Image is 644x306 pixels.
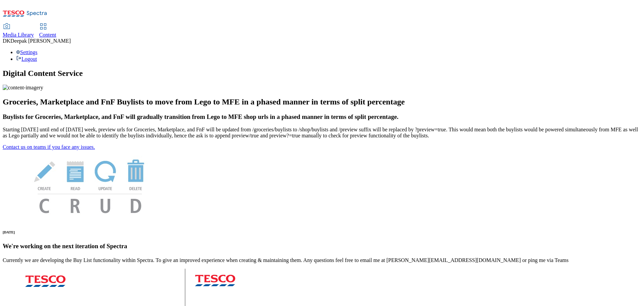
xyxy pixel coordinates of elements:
h3: We're working on the next iteration of Spectra [3,243,641,250]
h6: [DATE] [3,230,641,234]
a: Settings [16,49,38,55]
span: DK [3,38,10,44]
img: News Image [3,150,177,220]
span: Deepak [PERSON_NAME] [10,38,71,44]
h1: Digital Content Service [3,69,641,78]
img: content-imagery [3,85,43,91]
p: Currently we are developing the Buy List functionality within Spectra. To give an improved experi... [3,257,641,263]
a: Contact us on teams if you face any issues. [3,144,95,150]
h3: Buylists for Groceries, Marketplace, and FnF will gradually transition from Lego to MFE shop urls... [3,113,641,121]
span: Content [39,32,56,38]
a: Content [39,24,56,38]
a: Logout [16,56,37,62]
a: Media Library [3,24,34,38]
span: Media Library [3,32,34,38]
p: Starting [DATE] until end of [DATE] week, preview urls for Groceries, Marketplace, and FnF will b... [3,127,641,139]
h2: Groceries, Marketplace and FnF Buylists to move from Lego to MFE in a phased manner in terms of s... [3,97,641,106]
